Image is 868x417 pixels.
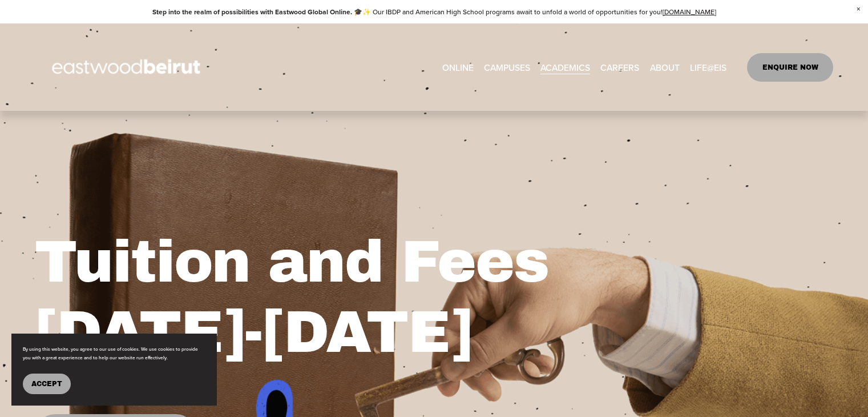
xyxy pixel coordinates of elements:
[663,7,716,17] a: [DOMAIN_NAME]
[484,58,530,76] a: folder dropdown
[35,227,632,368] h1: Tuition and Fees [DATE]-[DATE]
[11,334,217,406] section: Cookie banner
[650,59,680,75] span: ABOUT
[35,38,221,97] img: EastwoodIS Global Site
[650,58,680,76] a: folder dropdown
[747,53,833,82] a: ENQUIRE NOW
[484,59,530,75] span: CAMPUSES
[23,345,205,362] p: By using this website, you agree to our use of cookies. We use cookies to provide you with a grea...
[540,58,590,76] a: folder dropdown
[690,59,726,75] span: LIFE@EIS
[31,380,62,388] span: Accept
[442,58,474,76] a: ONLINE
[690,58,726,76] a: folder dropdown
[23,374,71,394] button: Accept
[600,58,639,76] a: CAREERS
[540,59,590,75] span: ACADEMICS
